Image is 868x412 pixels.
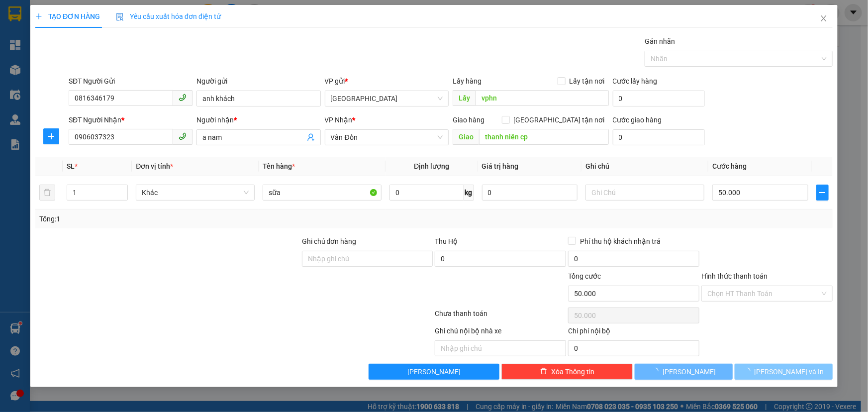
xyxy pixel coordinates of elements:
div: Chi phí nội bộ [568,325,699,340]
span: Lấy tận nơi [566,76,609,87]
img: logo.jpg [5,15,33,65]
label: Ghi chú đơn hàng [302,237,357,245]
input: Nhập ghi chú [435,340,566,356]
button: [PERSON_NAME] và In [735,364,833,380]
span: phone [179,132,187,140]
span: plus [35,13,42,20]
span: Xóa Thông tin [551,366,594,377]
div: VP gửi [325,76,449,87]
button: Close [810,5,838,33]
span: loading [744,368,755,375]
input: 0 [482,185,578,201]
span: Giao hàng [453,116,484,124]
div: SĐT Người Gửi [69,76,193,87]
span: phone [179,94,187,102]
span: Phí thu hộ khách nhận trả [576,236,665,247]
span: Giá trị hàng [482,162,519,170]
div: Tổng: 1 [39,213,335,224]
input: Cước lấy hàng [613,91,705,106]
span: Khác [142,185,249,200]
span: Vân Đồn [331,130,443,145]
span: SL [67,162,75,170]
div: Người nhận [196,114,320,125]
img: icon [116,13,124,21]
button: plus [43,128,59,144]
span: plus [44,132,59,140]
span: [PERSON_NAME] [663,366,716,377]
span: [PERSON_NAME] [407,366,461,377]
div: SĐT Người Nhận [69,114,193,125]
span: TẠO ĐƠN HÀNG [35,12,100,20]
b: Trung Thành Limousine [38,8,110,68]
input: Ghi chú đơn hàng [302,251,433,267]
button: deleteXóa Thông tin [501,364,633,380]
div: Ghi chú nội bộ nhà xe [435,325,566,340]
div: Chưa thanh toán [434,308,568,325]
button: [PERSON_NAME] [369,364,500,380]
span: Định lượng [414,162,449,170]
span: Cước hàng [712,162,747,170]
span: Lấy [453,90,476,106]
span: loading [652,368,663,375]
input: Cước giao hàng [613,129,705,145]
span: VP Nhận [325,116,353,124]
input: VD: Bàn, Ghế [263,185,382,201]
h2: K3J8XMD9 [5,71,80,88]
span: Tổng cước [568,272,601,280]
label: Cước giao hàng [613,116,662,124]
input: Ghi Chú [585,185,704,201]
span: [PERSON_NAME] và In [755,366,824,377]
span: Đơn vị tính [136,162,173,170]
th: Ghi chú [581,157,708,176]
label: Hình thức thanh toán [701,272,768,280]
b: [DOMAIN_NAME] [133,8,240,24]
button: [PERSON_NAME] [635,364,733,380]
input: Dọc đường [479,129,609,145]
label: Cước lấy hàng [613,77,658,85]
div: Người gửi [196,76,320,87]
span: [GEOGRAPHIC_DATA] tận nơi [510,114,609,125]
button: delete [39,185,55,201]
label: Gán nhãn [645,37,675,45]
span: close [820,14,828,22]
span: Giao [453,129,479,145]
input: Dọc đường [476,90,609,106]
span: plus [817,189,828,197]
span: Lấy hàng [453,77,482,85]
span: kg [464,185,474,201]
span: Thu Hộ [435,237,458,245]
span: Tên hàng [263,162,295,170]
span: user-add [307,133,315,141]
span: delete [540,368,547,376]
button: plus [816,185,829,201]
span: Yêu cầu xuất hóa đơn điện tử [116,12,221,20]
span: Hà Nội [331,91,443,106]
h1: Giao dọc đường [52,71,184,140]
